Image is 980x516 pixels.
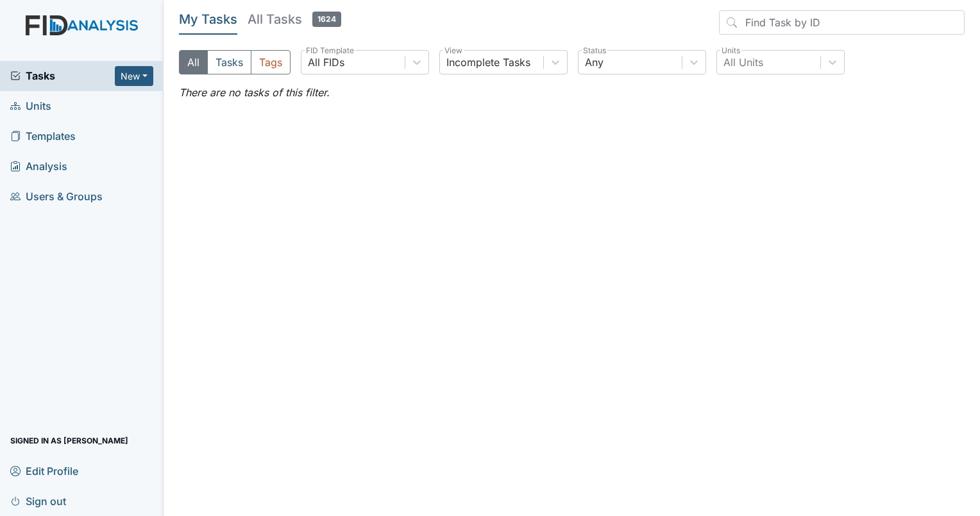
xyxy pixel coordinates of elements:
[179,50,291,74] div: Type filter
[719,10,965,35] input: Find Task by ID
[10,461,78,481] span: Edit Profile
[179,10,237,28] h5: My Tasks
[10,68,115,83] a: Tasks
[723,55,763,70] div: All Units
[10,187,103,207] span: Users & Groups
[207,50,251,74] button: Tasks
[10,491,66,511] span: Sign out
[312,12,341,27] span: 1624
[10,157,67,176] span: Analysis
[248,10,341,28] h5: All Tasks
[585,55,604,70] div: Any
[10,431,128,451] span: Signed in as [PERSON_NAME]
[179,86,330,99] em: There are no tasks of this filter.
[308,55,344,70] div: All FIDs
[446,55,530,70] div: Incomplete Tasks
[10,126,76,146] span: Templates
[251,50,291,74] button: Tags
[10,96,51,116] span: Units
[115,66,153,86] button: New
[179,50,208,74] button: All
